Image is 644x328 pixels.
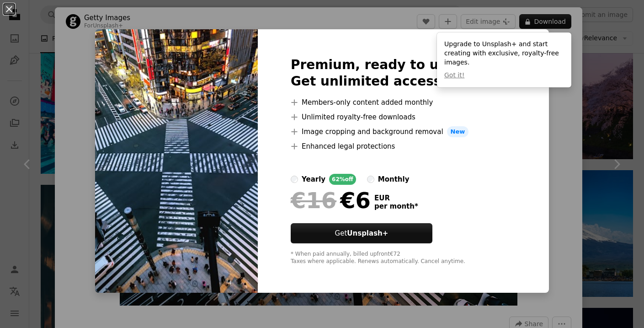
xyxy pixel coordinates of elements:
[291,141,516,152] li: Enhanced legal protections
[291,223,432,243] button: GetUnsplash+
[444,71,464,80] button: Got it!
[374,194,418,202] span: EUR
[291,251,516,265] div: * When paid annually, billed upfront €72 Taxes where applicable. Renews automatically. Cancel any...
[291,112,516,123] li: Unlimited royalty-free downloads
[291,126,516,137] li: Image cropping and background removal
[291,188,371,212] div: €6
[291,176,298,183] input: yearly62%off
[291,188,336,212] span: €16
[347,229,388,237] strong: Unsplash+
[302,174,325,185] div: yearly
[367,176,374,183] input: monthly
[374,202,418,210] span: per month *
[291,57,516,90] h2: Premium, ready to use images. Get unlimited access.
[447,126,469,137] span: New
[291,97,516,108] li: Members-only content added monthly
[437,32,571,87] div: Upgrade to Unsplash+ and start creating with exclusive, royalty-free images.
[329,174,356,185] div: 62% off
[378,174,410,185] div: monthly
[95,29,258,293] img: premium_photo-1661902398022-762e88ff3f82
